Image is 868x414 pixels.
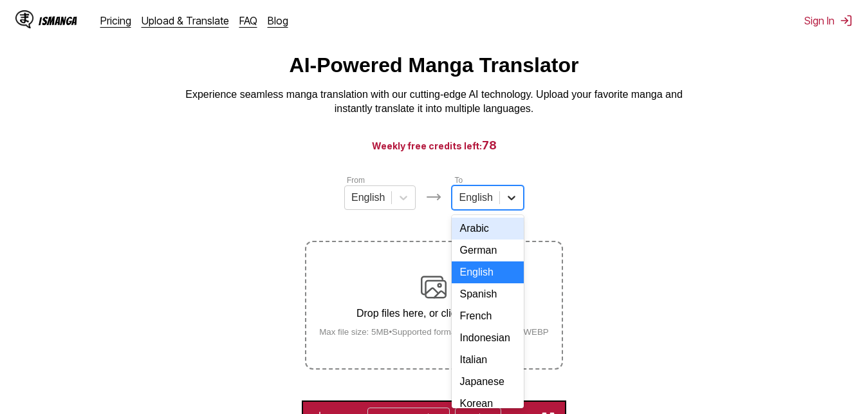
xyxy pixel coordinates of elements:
div: Spanish [452,283,523,305]
button: Sign In [804,14,853,27]
a: Pricing [100,14,131,27]
div: German [452,240,523,261]
div: Japanese [452,371,523,393]
div: IsManga [39,15,77,27]
img: Languages icon [426,189,441,205]
img: Sign out [840,14,853,27]
label: To [454,176,463,185]
h1: AI-Powered Manga Translator [290,53,579,77]
p: Experience seamless manga translation with our cutting-edge AI technology. Upload your favorite m... [177,88,692,117]
h3: Weekly free credits left: [31,137,837,153]
a: IsManga LogoIsManga [15,10,100,31]
img: IsManga Logo [15,10,33,28]
label: From [347,176,365,185]
div: French [452,305,523,327]
a: FAQ [239,14,257,27]
a: Blog [268,14,288,27]
span: 78 [482,138,497,152]
a: Upload & Translate [142,14,229,27]
div: Indonesian [452,327,523,349]
div: Arabic [452,218,523,240]
div: English [452,261,523,283]
small: Max file size: 5MB • Supported formats: JP(E)G, PNG, WEBP [309,327,559,337]
div: Italian [452,349,523,371]
p: Drop files here, or click to browse. [309,308,559,319]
